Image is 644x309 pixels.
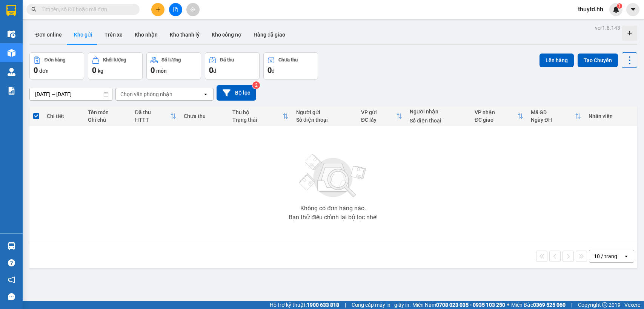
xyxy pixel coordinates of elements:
[267,66,272,75] span: 0
[471,106,527,126] th: Toggle SortBy
[252,81,260,89] sup: 2
[8,242,15,250] img: warehouse-icon
[220,57,234,63] div: Đã thu
[296,117,354,123] div: Số điện thoại
[626,3,639,16] button: caret-down
[623,253,629,259] svg: open
[68,26,98,44] button: Kho gửi
[161,57,181,63] div: Số lượng
[8,87,15,95] img: solution-icon
[146,52,201,80] button: Số lượng0món
[88,109,127,115] div: Tên món
[594,252,617,260] div: 10 / trang
[410,109,467,115] div: Người nhận
[45,57,65,63] div: Đơn hàng
[507,303,509,306] span: ⚪️
[589,113,633,119] div: Nhân viên
[173,7,178,12] span: file-add
[206,26,247,44] button: Kho công nợ
[289,214,378,220] div: Bạn thử điều chỉnh lại bộ lọc nhé!
[120,90,172,98] div: Chọn văn phòng nhận
[151,66,155,75] span: 0
[295,150,371,202] img: svg+xml;base64,PHN2ZyBjbGFzcz0ibGlzdC1wbHVnX19zdmciIHhtbG5zPSJodHRwOi8vd3d3LnczLm9yZy8yMDAwL3N2Zy...
[151,3,164,16] button: plus
[571,301,572,309] span: |
[296,109,354,115] div: Người gửi
[98,68,103,74] span: kg
[205,52,260,80] button: Đã thu0đ
[602,302,607,307] span: copyright
[475,109,517,115] div: VP nhận
[8,30,15,38] img: warehouse-icon
[8,68,15,76] img: warehouse-icon
[307,302,339,308] strong: 1900 633 818
[539,54,574,67] button: Lên hàng
[352,301,410,309] span: Cung cấp máy in - giấy in:
[209,66,213,75] span: 0
[270,301,339,309] span: Hỗ trợ kỹ thuật:
[578,54,618,67] button: Tạo Chuyến
[47,113,80,119] div: Chi tiết
[511,301,566,309] span: Miền Bắc
[41,5,131,14] input: Tìm tên, số ĐT hoặc mã đơn
[527,106,585,126] th: Toggle SortBy
[613,6,619,13] img: icon-new-feature
[39,68,49,74] span: đơn
[361,117,396,123] div: ĐC lấy
[232,117,283,123] div: Trạng thái
[357,106,406,126] th: Toggle SortBy
[190,7,195,12] span: aim
[8,293,15,300] span: message
[272,68,275,74] span: đ
[88,52,143,80] button: Khối lượng0kg
[213,68,216,74] span: đ
[475,117,517,123] div: ĐC giao
[361,109,396,115] div: VP gửi
[531,109,575,115] div: Mã GD
[98,26,129,44] button: Trên xe
[29,26,68,44] button: Đơn online
[164,26,206,44] button: Kho thanh lý
[129,26,164,44] button: Kho nhận
[617,3,622,9] sup: 1
[184,113,225,119] div: Chưa thu
[155,7,161,12] span: plus
[247,26,291,44] button: Hàng đã giao
[412,301,505,309] span: Miền Nam
[8,276,15,283] span: notification
[103,57,126,63] div: Khối lượng
[92,66,96,75] span: 0
[31,7,37,12] span: search
[229,106,292,126] th: Toggle SortBy
[531,117,575,123] div: Ngày ĐH
[135,109,170,115] div: Đã thu
[135,117,170,123] div: HTTT
[618,3,621,9] span: 1
[156,68,167,74] span: món
[169,3,182,16] button: file-add
[595,24,620,32] div: ver 1.8.143
[131,106,180,126] th: Toggle SortBy
[29,52,84,80] button: Đơn hàng0đơn
[186,3,200,16] button: aim
[410,118,467,124] div: Số điện thoại
[533,302,566,308] strong: 0369 525 060
[345,301,346,309] span: |
[30,88,112,100] input: Select a date range.
[8,259,15,266] span: question-circle
[263,52,318,80] button: Chưa thu0đ
[436,302,505,308] strong: 0708 023 035 - 0935 103 250
[622,26,637,41] div: Tạo kho hàng mới
[630,6,636,13] span: caret-down
[232,109,283,115] div: Thu hộ
[8,49,15,57] img: warehouse-icon
[34,66,38,75] span: 0
[203,91,209,97] svg: open
[217,85,256,101] button: Bộ lọc
[88,117,127,123] div: Ghi chú
[572,5,609,14] span: thuytd.hh
[278,57,298,63] div: Chưa thu
[6,5,16,16] img: logo-vxr
[300,205,366,211] div: Không có đơn hàng nào.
